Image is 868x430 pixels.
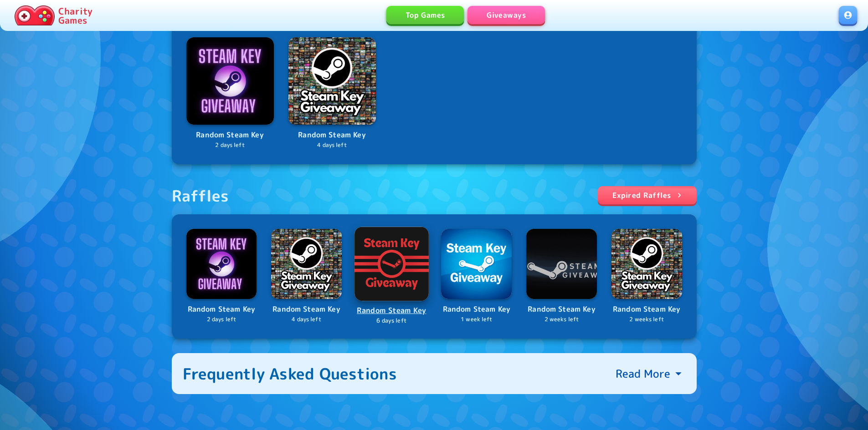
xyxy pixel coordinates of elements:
p: Random Steam Key [441,304,512,315]
a: LogoRandom Steam Key2 weeks left [611,229,682,324]
div: Raffles [172,186,229,205]
a: LogoRandom Steam Key2 days left [186,37,274,150]
img: Logo [288,37,376,125]
img: Logo [186,37,274,125]
p: Read More [616,366,670,381]
img: Logo [611,229,682,299]
img: Logo [526,229,597,299]
p: 2 days left [186,141,274,150]
p: 2 days left [186,315,257,324]
p: 1 week left [441,315,512,324]
a: Top Games [386,6,464,24]
p: 4 days left [271,315,342,324]
a: LogoRandom Steam Key4 days left [288,37,376,150]
p: Random Steam Key [271,304,342,315]
p: Charity Games [58,6,92,25]
a: Charity Games [11,4,96,27]
p: Random Steam Key [186,304,257,315]
p: Random Steam Key [355,304,428,317]
p: 6 days left [355,316,428,325]
div: Frequently Asked Questions [183,364,397,383]
button: Frequently Asked QuestionsRead More [172,353,697,394]
a: LogoRandom Steam Key6 days left [355,228,428,325]
p: 4 days left [288,141,376,150]
p: Random Steam Key [526,304,597,315]
a: Expired Raffles [598,186,697,204]
a: LogoRandom Steam Key4 days left [271,229,342,324]
a: LogoRandom Steam Key2 days left [186,229,257,324]
a: LogoRandom Steam Key1 week left [441,229,512,324]
img: Logo [354,227,429,301]
img: Charity.Games [15,5,55,25]
img: Logo [441,229,512,299]
img: Logo [271,229,342,299]
p: 2 weeks left [611,315,682,324]
a: Giveaways [467,6,545,24]
a: LogoRandom Steam Key2 weeks left [526,229,597,324]
p: Random Steam Key [611,304,682,315]
p: Random Steam Key [186,129,274,141]
img: Logo [186,229,257,299]
p: Random Steam Key [288,129,376,141]
p: 2 weeks left [526,315,597,324]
